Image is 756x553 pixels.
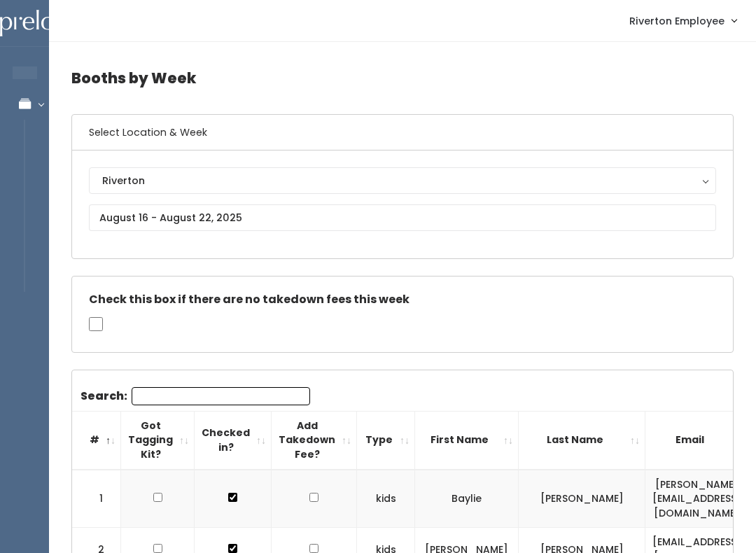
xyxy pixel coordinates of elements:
[645,411,749,469] th: Email: activate to sort column ascending
[357,470,415,528] td: kids
[415,411,519,469] th: First Name: activate to sort column ascending
[415,470,519,528] td: Baylie
[357,411,415,469] th: Type: activate to sort column ascending
[80,387,310,405] label: Search:
[195,411,272,469] th: Checked in?: activate to sort column ascending
[89,167,716,194] button: Riverton
[615,6,750,36] a: Riverton Employee
[102,173,703,188] div: Riverton
[89,293,716,306] h5: Check this box if there are no takedown fees this week
[645,470,749,528] td: [PERSON_NAME][EMAIL_ADDRESS][DOMAIN_NAME]
[72,470,121,528] td: 1
[71,59,734,97] h4: Booths by Week
[72,115,733,150] h6: Select Location & Week
[272,411,357,469] th: Add Takedown Fee?: activate to sort column ascending
[89,204,716,231] input: August 16 - August 22, 2025
[519,470,645,528] td: [PERSON_NAME]
[72,411,121,469] th: #: activate to sort column descending
[121,411,195,469] th: Got Tagging Kit?: activate to sort column ascending
[629,13,724,29] span: Riverton Employee
[519,411,645,469] th: Last Name: activate to sort column ascending
[132,387,310,405] input: Search:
